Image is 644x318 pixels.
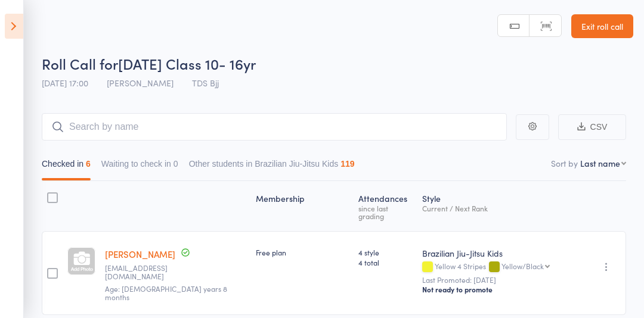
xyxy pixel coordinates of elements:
[174,159,178,169] div: 0
[42,153,91,180] button: Checked in6
[86,159,91,169] div: 6
[101,153,178,180] button: Waiting to check in0
[105,283,227,302] span: Age: [DEMOGRAPHIC_DATA] years 8 months
[340,159,354,169] div: 119
[256,247,349,257] div: Free plan
[580,157,620,169] div: Last name
[422,285,578,294] div: Not ready to promote
[42,54,118,73] span: Roll Call for
[192,77,219,89] span: TDS Bjj
[358,247,413,257] span: 4 style
[571,14,633,38] a: Exit roll call
[105,248,175,260] a: [PERSON_NAME]
[422,204,578,212] div: Current / Next Rank
[358,204,413,220] div: since last grading
[118,54,256,73] span: [DATE] Class 10- 16yr
[189,153,355,180] button: Other students in Brazilian Jiu-Jitsu Kids119
[551,157,578,169] label: Sort by
[501,262,544,270] div: Yellow/Black
[105,264,182,281] small: Dcvplumbing@gmail.com
[422,247,578,259] div: Brazilian Jiu-Jitsu Kids
[422,262,578,272] div: Yellow 4 Stripes
[354,186,417,226] div: Atten­dances
[251,186,354,226] div: Membership
[558,114,626,140] button: CSV
[422,276,578,284] small: Last Promoted: [DATE]
[42,77,88,89] span: [DATE] 17:00
[358,257,413,267] span: 4 total
[107,77,174,89] span: [PERSON_NAME]
[42,113,507,141] input: Search by name
[417,186,583,226] div: Style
